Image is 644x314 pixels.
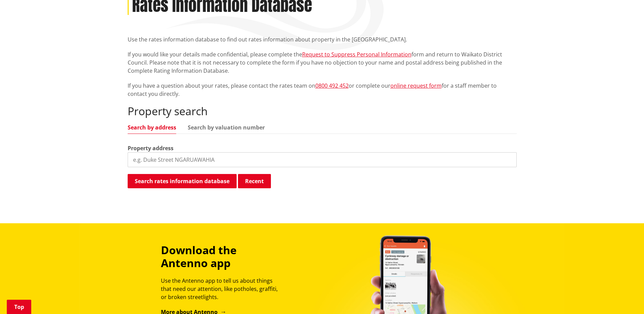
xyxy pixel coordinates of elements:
p: If you have a question about your rates, please contact the rates team on or complete our for a s... [128,82,517,98]
a: Top [7,300,31,314]
a: 0800 492 452 [315,82,349,89]
p: Use the Antenno app to tell us about things that need our attention, like potholes, graffiti, or ... [161,277,284,301]
a: online request form [390,82,442,89]
iframe: Messenger Launcher [613,285,637,310]
a: Request to Suppress Personal Information [302,51,411,58]
a: Search by valuation number [188,125,265,130]
h3: Download the Antenno app [161,244,284,270]
h2: Property search [128,105,517,118]
p: If you would like your details made confidential, please complete the form and return to Waikato ... [128,50,517,75]
p: Use the rates information database to find out rates information about property in the [GEOGRAPHI... [128,35,517,43]
label: Property address [128,144,173,152]
a: Search by address [128,125,176,130]
button: Search rates information database [128,174,237,188]
input: e.g. Duke Street NGARUAWAHIA [128,152,517,167]
button: Recent [238,174,271,188]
